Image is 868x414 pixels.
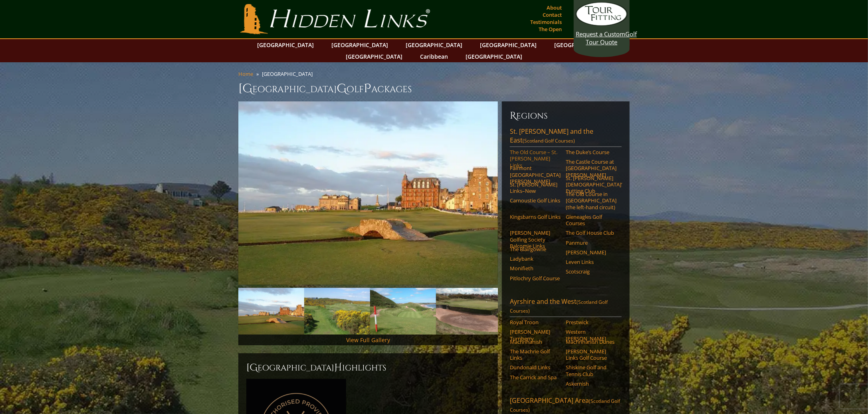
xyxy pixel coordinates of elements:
[566,230,616,236] a: The Golf House Club
[346,336,390,344] a: View Full Gallery
[566,249,616,256] a: [PERSON_NAME]
[545,2,564,13] a: About
[510,297,622,317] a: Ayrshire and the West(Scotland Golf Courses)
[253,39,318,51] a: [GEOGRAPHIC_DATA]
[510,127,622,147] a: St. [PERSON_NAME] and the East(Scotland Golf Courses)
[238,81,630,97] h1: [GEOGRAPHIC_DATA] olf ackages
[416,51,452,62] a: Caribbean
[510,181,561,194] a: St. [PERSON_NAME] Links–New
[510,265,561,271] a: Monifieth
[510,246,561,252] a: The Blairgowrie
[510,348,561,361] a: The Machrie Golf Links
[402,39,466,51] a: [GEOGRAPHIC_DATA]
[510,230,561,249] a: [PERSON_NAME] Golfing Society Balcomie Links
[510,165,561,184] a: Fairmont [GEOGRAPHIC_DATA][PERSON_NAME]
[576,2,628,46] a: Request a CustomGolf Tour Quote
[510,275,561,281] a: Pitlochry Golf Course
[566,158,616,178] a: The Castle Course at [GEOGRAPHIC_DATA][PERSON_NAME]
[566,240,616,246] a: Panmure
[476,39,541,51] a: [GEOGRAPHIC_DATA]
[566,175,616,194] a: St. [PERSON_NAME] [DEMOGRAPHIC_DATA]’ Putting Club
[566,149,616,155] a: The Duke’s Course
[364,81,371,97] span: P
[262,70,316,77] li: [GEOGRAPHIC_DATA]
[566,319,616,325] a: Prestwick
[510,109,622,122] h6: Regions
[510,197,561,204] a: Carnoustie Golf Links
[537,24,564,35] a: The Open
[510,256,561,262] a: Ladybank
[566,214,616,227] a: Gleneagles Golf Courses
[566,339,616,345] a: Machrihanish Dunes
[510,214,561,220] a: Kingsbarns Golf Links
[510,374,561,380] a: The Carrick and Spa
[510,329,561,342] a: [PERSON_NAME] Turnberry
[334,361,342,374] span: H
[238,70,253,77] a: Home
[528,16,564,28] a: Testimonials
[566,268,616,275] a: Scotscraig
[510,149,561,168] a: The Old Course – St. [PERSON_NAME] Links
[566,364,616,377] a: Shiskine Golf and Tennis Club
[510,364,561,370] a: Dundonald Links
[523,137,575,144] span: (Scotland Golf Courses)
[566,348,616,361] a: [PERSON_NAME] Links Golf Course
[327,39,392,51] a: [GEOGRAPHIC_DATA]
[576,30,625,38] span: Request a Custom
[566,191,616,210] a: The Old Course in [GEOGRAPHIC_DATA] (the left-hand circuit)
[566,259,616,265] a: Leven Links
[246,361,490,374] h2: [GEOGRAPHIC_DATA] ighlights
[342,51,406,62] a: [GEOGRAPHIC_DATA]
[550,39,615,51] a: [GEOGRAPHIC_DATA]
[462,51,526,62] a: [GEOGRAPHIC_DATA]
[510,319,561,325] a: Royal Troon
[337,81,347,97] span: G
[566,329,616,342] a: Western [PERSON_NAME]
[541,9,564,20] a: Contact
[566,380,616,387] a: Askernish
[510,339,561,345] a: Machrihanish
